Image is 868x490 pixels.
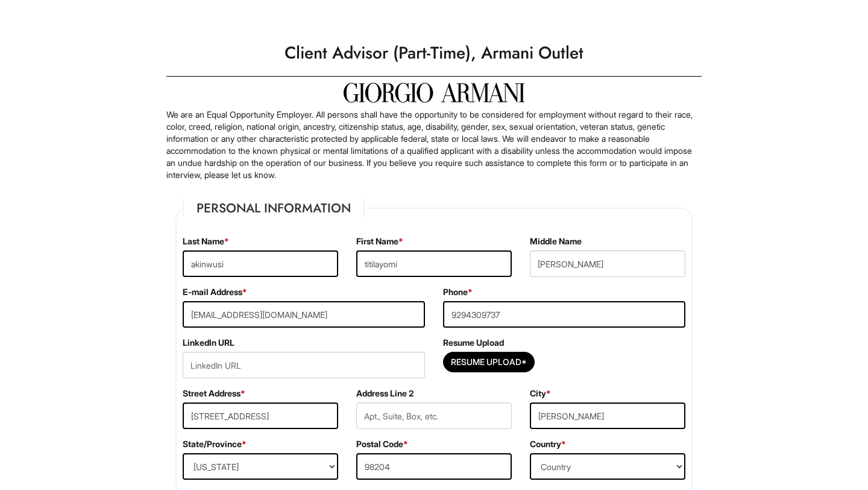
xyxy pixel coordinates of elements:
[344,83,524,103] img: Giorgio Armani
[183,199,365,217] legend: Personal Information
[166,109,702,181] p: We are an Equal Opportunity Employer. All persons shall have the opportunity to be considered for...
[356,235,403,247] label: First Name
[356,402,512,429] input: Apt., Suite, Box, etc.
[183,301,425,328] input: E-mail Address
[530,453,685,480] select: Country
[356,438,408,450] label: Postal Code
[183,235,229,247] label: Last Name
[183,438,247,450] label: State/Province
[160,36,708,70] h1: Client Advisor (Part-Time), Armani Outlet
[530,402,685,429] input: City
[443,286,473,298] label: Phone
[443,352,535,372] button: Resume Upload*Resume Upload*
[183,250,338,277] input: Last Name
[183,453,338,480] select: State/Province
[183,337,234,349] label: LinkedIn URL
[530,438,566,450] label: Country
[183,286,247,298] label: E-mail Address
[530,250,685,277] input: Middle Name
[183,352,425,378] input: LinkedIn URL
[443,337,504,349] label: Resume Upload
[530,235,582,247] label: Middle Name
[530,387,551,399] label: City
[356,453,512,480] input: Postal Code
[183,387,245,399] label: Street Address
[443,301,685,328] input: Phone
[183,402,338,429] input: Street Address
[356,250,512,277] input: First Name
[356,387,414,399] label: Address Line 2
